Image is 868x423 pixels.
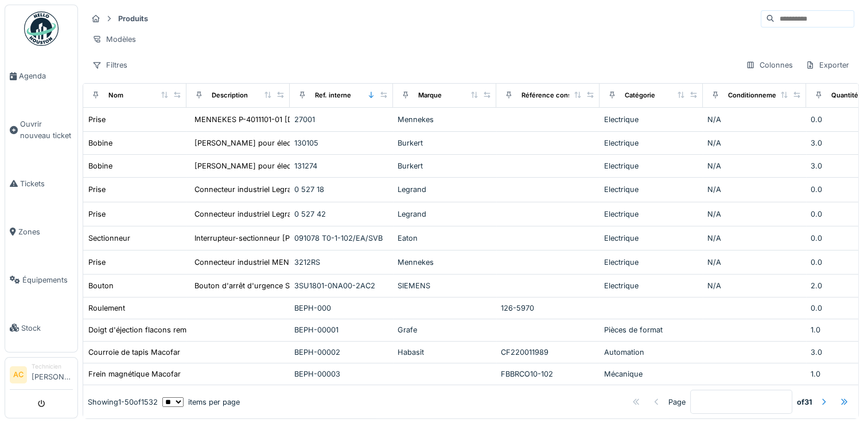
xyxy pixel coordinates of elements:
[294,233,388,244] div: 091078 T0-1-102/EA/SVB
[5,100,77,159] a: Ouvrir nouveau ticket
[294,347,388,358] div: BEPH-00002
[114,13,153,24] strong: Produits
[398,347,492,358] div: Habasit
[604,324,698,335] div: Pièces de format
[88,324,251,335] div: Doigt d'éjection flacons remplisseuse Macofar
[294,369,388,379] div: BEPH-00003
[707,280,801,291] div: N/A
[194,233,451,244] div: Interrupteur-sectionneur [PERSON_NAME] [PERSON_NAME] Moeller, 2...
[21,323,73,334] span: Stock
[212,91,248,100] div: Description
[88,369,181,379] div: Frein magnétique Macofar
[294,303,388,314] div: BEPH-000
[398,324,492,335] div: Grafe
[707,114,801,125] div: N/A
[800,57,854,73] div: Exporter
[741,57,798,73] div: Colonnes
[398,160,492,171] div: Burkert
[294,209,388,220] div: 0 527 42
[10,366,27,383] li: AC
[604,347,698,358] div: Automation
[398,257,492,268] div: Mennekes
[294,257,388,268] div: 3212RS
[294,324,388,335] div: BEPH-00001
[88,209,106,220] div: Prise
[707,257,801,268] div: N/A
[194,257,447,268] div: Connecteur industriel MENNEKES PowerTOP [GEOGRAPHIC_DATA], 2...
[668,397,686,408] div: Page
[162,397,240,408] div: items per page
[294,114,388,125] div: 27001
[604,209,698,220] div: Electrique
[194,184,430,195] div: Connecteur industriel Legrand Hypra [DEMOGRAPHIC_DATA], 2P...
[604,184,698,195] div: Electrique
[20,178,73,189] span: Tickets
[88,397,158,408] div: Showing 1 - 50 of 1532
[501,369,595,379] div: FBBRCO10-102
[398,184,492,195] div: Legrand
[707,184,801,195] div: N/A
[604,280,698,291] div: Electrique
[625,91,655,100] div: Catégorie
[797,397,812,408] strong: of 31
[88,160,112,171] div: Bobine
[398,114,492,125] div: Mennekes
[521,91,597,100] div: Référence constructeur
[24,11,59,46] img: Badge_color-CXgf-gQk.svg
[604,257,698,268] div: Electrique
[707,160,801,171] div: N/A
[194,114,439,125] div: MENNEKES P-4011101-01 [DEMOGRAPHIC_DATA], 2P+E, 16A, 230 V...
[18,226,73,237] span: Zones
[5,52,77,100] a: Agenda
[398,209,492,220] div: Legrand
[20,119,73,140] span: Ouvrir nouveau ticket
[707,138,801,148] div: N/A
[88,257,106,268] div: Prise
[604,160,698,171] div: Electrique
[294,160,388,171] div: 131274
[294,280,388,291] div: 3SU1801-0NA00-2AC2
[88,138,112,148] div: Bobine
[604,114,698,125] div: Electrique
[87,57,133,73] div: Filtres
[194,280,379,291] div: Bouton d'arrêt d'urgence Siemens 3SU1, Montage ...
[398,280,492,291] div: SIEMENS
[87,31,141,48] div: Modèles
[88,280,114,291] div: Bouton
[604,233,698,244] div: Electrique
[5,304,77,352] a: Stock
[88,347,180,358] div: Courroie de tapis Macofar
[294,184,388,195] div: 0 527 18
[501,347,595,358] div: CF220011989
[728,91,783,100] div: Conditionnement
[88,184,106,195] div: Prise
[5,256,77,304] a: Équipements
[831,91,858,100] div: Quantité
[707,209,801,220] div: N/A
[22,275,73,285] span: Équipements
[32,362,73,387] li: [PERSON_NAME]
[604,138,698,148] div: Electrique
[707,233,801,244] div: N/A
[108,91,123,100] div: Nom
[604,369,698,379] div: Mécanique
[194,160,424,171] div: [PERSON_NAME] pour électrovanne [PERSON_NAME] 230 V c.a.
[398,233,492,244] div: Eaton
[194,209,437,220] div: Connecteur industriel Legrand HYPRA [GEOGRAPHIC_DATA], 2P + ...
[88,114,106,125] div: Prise
[5,207,77,256] a: Zones
[501,303,595,314] div: 126-5970
[88,303,125,314] div: Roulement
[294,138,388,148] div: 130105
[418,91,442,100] div: Marque
[315,91,351,100] div: Ref. interne
[19,70,73,81] span: Agenda
[32,362,73,371] div: Technicien
[194,138,419,148] div: [PERSON_NAME] pour électrovanne [PERSON_NAME] 24 V c.c.
[10,362,73,390] a: AC Technicien[PERSON_NAME]
[88,233,130,244] div: Sectionneur
[398,138,492,148] div: Burkert
[5,159,77,207] a: Tickets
